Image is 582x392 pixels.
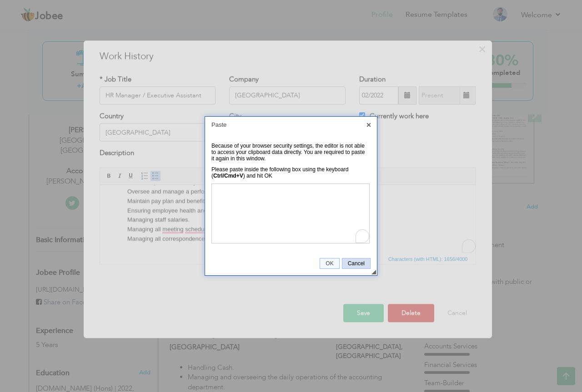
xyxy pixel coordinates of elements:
[211,184,370,243] iframe: Paste Area
[205,117,377,133] div: Paste
[320,258,339,269] a: OK
[342,260,370,267] span: Cancel
[342,258,371,269] a: Cancel
[365,121,373,129] a: Close
[320,260,339,267] span: OK
[213,173,243,179] strong: Ctrl/Cmd+V
[211,140,371,247] div: General
[211,143,366,162] div: Because of your browser security settings, the editor is not able to access your clipboard data d...
[371,270,376,274] div: Resize
[211,166,366,179] div: Please paste inside the following box using the keyboard ( ) and hit OK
